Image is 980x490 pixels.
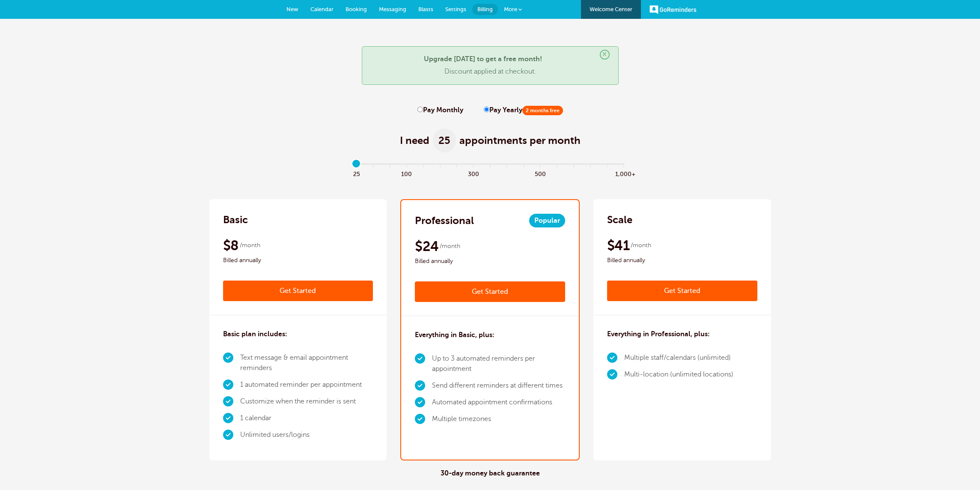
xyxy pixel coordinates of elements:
span: 500 [532,168,548,178]
li: 1 automated reminder per appointment [240,376,373,393]
li: Customize when the reminder is sent [240,393,373,410]
span: Settings [445,6,466,12]
li: Send different reminders at different times [432,377,565,394]
span: $8 [223,237,239,254]
span: $24 [415,238,438,255]
span: 25 [348,168,365,178]
span: Popular [529,214,565,227]
span: Booking [346,6,367,12]
span: Billed annually [607,255,757,266]
input: Pay Yearly2 months free [484,107,489,112]
h2: Scale [607,213,632,227]
span: appointments per month [459,134,581,147]
a: Billing [472,4,498,15]
input: Pay Monthly [417,107,423,112]
h2: Professional [415,214,474,227]
h2: Basic [223,213,248,227]
a: Get Started [607,281,757,301]
span: 25 [433,128,456,152]
li: Unlimited users/logins [240,427,373,443]
span: Billed annually [415,256,565,266]
h4: 30-day money back guarantee [441,469,540,478]
li: Automated appointment confirmations [432,394,565,411]
span: /month [631,240,651,251]
span: Billing [477,6,493,12]
li: 1 calendar [240,410,373,427]
span: 300 [465,168,482,178]
h3: Basic plan includes: [223,329,287,339]
span: Calendar [310,6,334,12]
li: Multiple staff/calendars (unlimited) [624,350,733,366]
span: /month [240,240,260,251]
span: Blasts [418,6,433,12]
h3: Everything in Professional, plus: [607,329,710,339]
span: × [600,50,610,60]
li: Multi-location (unlimited locations) [624,366,733,383]
li: Multiple timezones [432,411,565,427]
li: Text message & email appointment reminders [240,350,373,376]
span: Billed annually [223,255,373,266]
p: Discount applied at checkout. [371,68,610,76]
li: Up to 3 automated reminders per appointment [432,350,565,377]
h3: Everything in Basic, plus: [415,330,494,340]
a: Get Started [415,281,565,302]
span: 100 [398,168,415,178]
a: Get Started [223,281,373,301]
span: More [504,6,517,12]
span: /month [440,241,460,251]
label: Pay Yearly [484,106,563,114]
span: New [286,6,298,12]
span: 2 months free [522,106,563,115]
span: $41 [607,237,629,254]
strong: Upgrade [DATE] to get a free month! [424,55,542,63]
span: Messaging [379,6,406,12]
span: 1,000+ [615,168,632,178]
label: Pay Monthly [417,106,463,114]
span: I need [400,134,429,147]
